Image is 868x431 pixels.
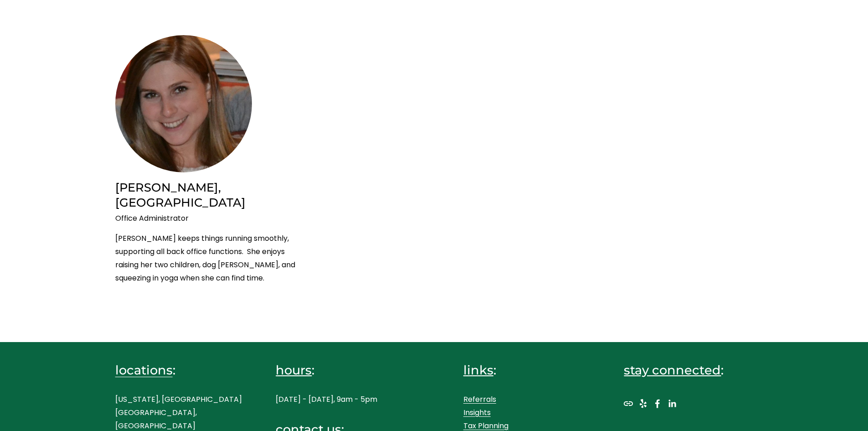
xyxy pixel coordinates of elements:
[115,362,244,379] h4: :
[115,180,298,210] h2: [PERSON_NAME], [GEOGRAPHIC_DATA]
[115,212,298,225] p: Office Administrator
[276,363,312,378] span: hours
[115,362,173,379] a: locations
[638,399,647,408] a: Yelp
[463,362,592,379] h4: :
[624,363,721,378] span: stay connected
[624,362,753,379] h4: :
[463,393,496,406] a: Referrals
[115,232,298,285] p: [PERSON_NAME] keeps things running smoothly, supporting all back office functions. She enjoys rai...
[115,35,252,172] img: A young woman smiling with shoulder-length brown hair, sitting indoors with a stack of books or m...
[653,399,662,408] a: Facebook
[624,399,633,408] a: URL
[276,362,405,379] h4: :
[463,406,491,420] a: Insights
[276,393,405,406] p: [DATE] - [DATE], 9am - 5pm
[668,399,677,408] a: LinkedIn
[463,363,493,378] span: links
